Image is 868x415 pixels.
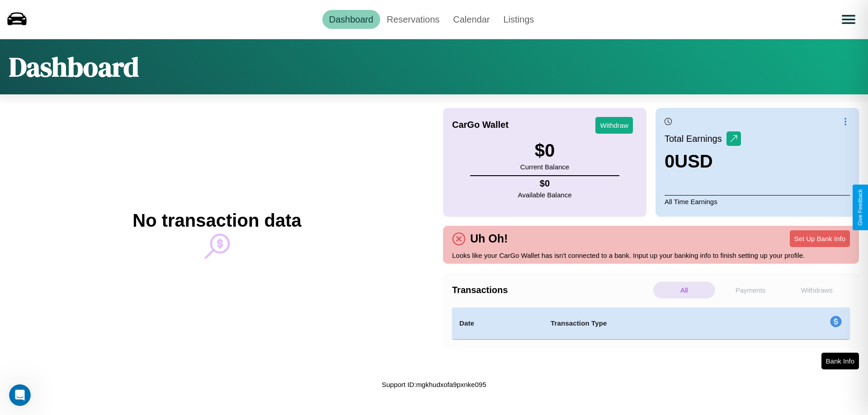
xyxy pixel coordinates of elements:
button: Withdraw [595,117,633,134]
h4: $ 0 [518,178,572,189]
h4: Transactions [452,285,651,295]
p: All [653,282,715,298]
a: Reservations [380,10,447,29]
h4: Transaction Type [551,318,756,329]
p: Withdraws [786,282,848,298]
p: Support ID: mgkhudxofa9pxnke095 [382,378,486,391]
div: Give Feedback [857,189,863,226]
a: Listings [496,10,541,29]
iframe: Intercom live chat [9,384,31,406]
button: Set Up Bank Info [790,230,850,247]
p: All Time Earnings [665,195,850,208]
p: Current Balance [520,161,569,173]
h4: Date [459,318,536,329]
h3: $ 0 [520,140,569,161]
p: Payments [720,282,782,298]
table: simple table [452,308,850,339]
h2: No transaction data [132,210,301,231]
h3: 0 USD [665,151,741,172]
a: Dashboard [322,10,380,29]
h4: CarGo Wallet [452,120,509,130]
button: Open menu [836,7,861,32]
h4: Uh Oh! [466,232,512,245]
h1: Dashboard [9,48,139,85]
p: Looks like your CarGo Wallet has isn't connected to a bank. Input up your banking info to finish ... [452,249,850,261]
p: Available Balance [518,189,572,201]
p: Total Earnings [665,131,726,147]
button: Bank Info [821,353,859,369]
a: Calendar [446,10,496,29]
